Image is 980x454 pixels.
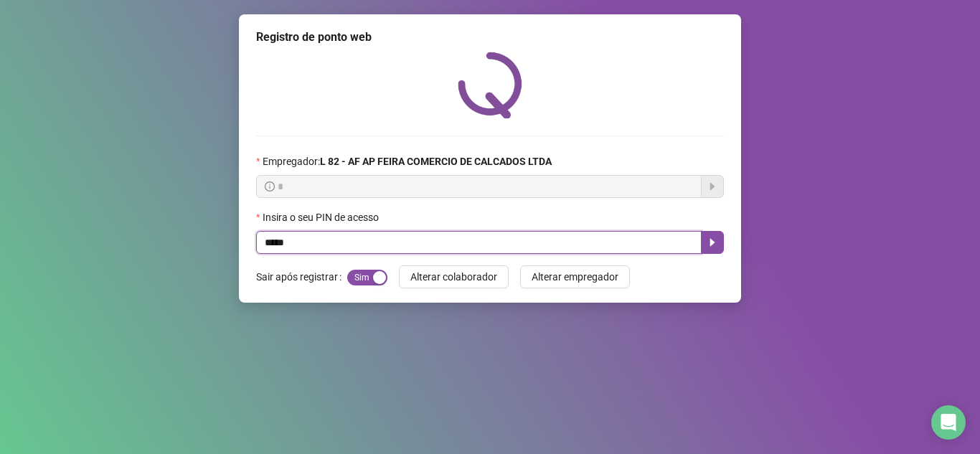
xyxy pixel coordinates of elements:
img: QRPoint [458,52,522,118]
span: Alterar colaborador [410,269,497,285]
label: Sair após registrar [256,265,347,288]
strong: L 82 - AF AP FEIRA COMERCIO DE CALCADOS LTDA [320,156,552,167]
label: Insira o seu PIN de acesso [256,209,388,225]
span: Alterar empregador [532,269,618,285]
button: Alterar colaborador [399,265,509,288]
button: Alterar empregador [520,265,630,288]
span: info-circle [265,181,275,191]
div: Registro de ponto web [256,29,724,46]
div: Open Intercom Messenger [931,405,966,440]
span: caret-right [707,237,718,248]
span: Empregador : [263,153,552,169]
